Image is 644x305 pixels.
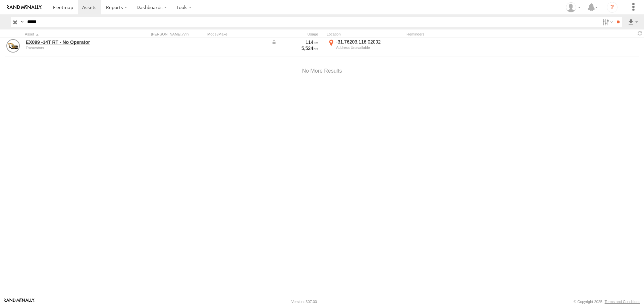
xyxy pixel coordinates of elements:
[327,38,404,56] label: Click to View Current Location
[271,39,318,45] div: Data from Vehicle CANbus
[26,46,118,50] div: undefined
[605,300,640,304] a: Terms and Conditions
[270,32,324,36] div: Usage
[607,2,618,13] i: ?
[7,5,42,10] img: rand-logo.svg
[151,32,205,36] div: [PERSON_NAME]./Vin
[636,30,644,36] span: Refresh
[563,2,583,12] div: Hayley Petersen
[407,32,514,36] div: Reminders
[627,17,639,27] label: Export results as...
[574,300,640,304] div: © Copyright 2025 -
[19,17,25,27] label: Search Query
[359,39,381,45] span: 116.02002
[291,300,317,304] div: Version: 307.00
[336,39,359,45] span: -31.76203
[327,32,404,36] div: Location
[600,17,614,27] label: Search Filter Options
[271,45,318,51] div: 5,524
[4,298,35,305] a: Visit our Website
[25,32,119,36] div: Click to Sort
[26,39,118,45] a: EX099 -14T RT - No Operator
[6,39,20,53] a: View Asset Details
[207,32,268,36] div: Model/Make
